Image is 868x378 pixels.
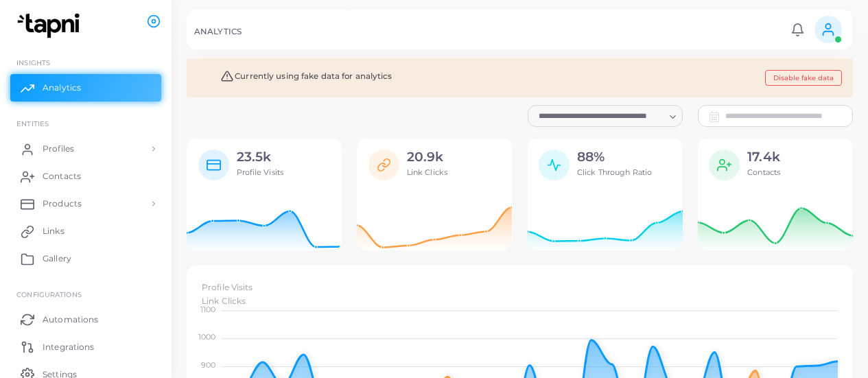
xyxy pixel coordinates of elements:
[10,245,161,272] a: Gallery
[407,150,447,165] h2: 20.9k
[202,282,253,292] span: Profile Visits
[43,252,71,265] span: Gallery
[43,143,74,155] span: Profiles
[16,119,49,128] span: ENTITIES
[43,314,98,326] span: Automations
[198,70,392,82] h5: Currently using fake data for analytics
[43,198,82,210] span: Products
[10,163,161,190] a: Contacts
[577,167,652,177] span: Click Through Ratio
[43,225,64,237] span: Links
[237,150,284,165] h2: 23.5k
[16,58,50,67] span: INSIGHTS
[200,304,215,314] tspan: 1100
[765,70,842,86] button: Disable fake data
[12,13,89,38] img: logo
[10,305,161,333] a: Automations
[534,108,664,123] input: Search for option
[201,360,215,370] tspan: 900
[202,296,246,306] span: Link Clicks
[16,290,82,298] span: Configurations
[10,74,161,102] a: Analytics
[10,217,161,245] a: Links
[43,82,81,94] span: Analytics
[407,167,447,177] span: Link Clicks
[194,27,242,36] h5: ANALYTICS
[10,333,161,360] a: Integrations
[747,167,780,177] span: Contacts
[10,190,161,217] a: Products
[43,341,94,353] span: Integrations
[10,135,161,163] a: Profiles
[237,167,284,177] span: Profile Visits
[43,170,81,182] span: Contacts
[747,150,780,165] h2: 17.4k
[528,105,683,127] div: Search for option
[198,332,215,342] tspan: 1000
[577,150,652,165] h2: 88%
